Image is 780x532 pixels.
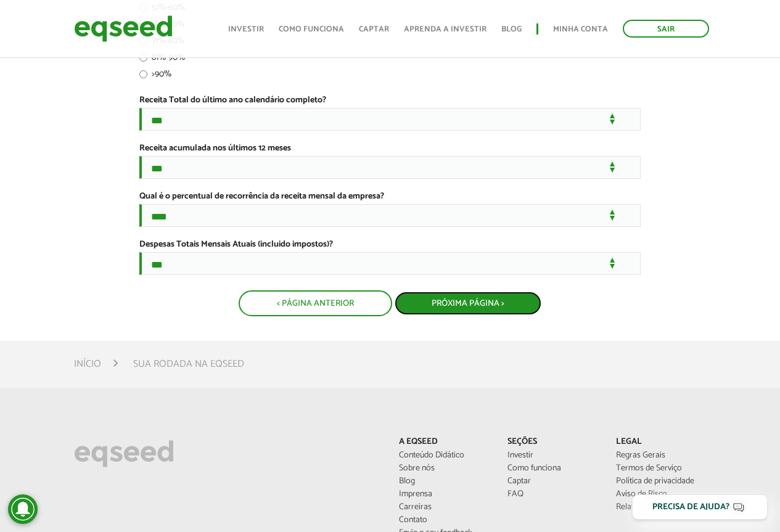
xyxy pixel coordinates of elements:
a: Aviso de Risco [616,490,706,499]
a: Relatórios CVM [616,503,706,512]
p: Legal [616,437,706,448]
button: Próxima Página > [395,292,541,315]
a: Início [74,359,101,369]
a: Investir [228,25,264,33]
a: Sobre nós [399,464,489,473]
button: < Página Anterior [239,290,392,316]
a: Carreiras [399,503,489,512]
a: Regras Gerais [616,451,706,460]
a: Sair [623,20,709,38]
a: Captar [507,477,597,486]
a: Minha conta [553,25,608,33]
label: >90% [139,70,171,83]
a: Aprenda a investir [404,25,486,33]
a: Captar [359,25,389,33]
p: A EqSeed [399,437,489,448]
a: Como funciona [279,25,344,33]
a: Investir [507,451,597,460]
a: Como funciona [507,464,597,473]
img: EqSeed [74,12,173,45]
a: Conteúdo Didático [399,451,489,460]
li: Sua rodada na EqSeed [133,356,244,372]
a: Termos de Serviço [616,464,706,473]
a: Contato [399,516,489,525]
a: Blog [399,477,489,486]
a: Política de privacidade [616,477,706,486]
label: Receita Total do último ano calendário completo? [139,96,326,105]
a: FAQ [507,490,597,499]
a: Imprensa [399,490,489,499]
a: Blog [501,25,522,33]
label: Qual é o percentual de recorrência da receita mensal da empresa? [139,192,384,201]
label: 81%-90% [139,54,185,66]
label: Receita acumulada nos últimos 12 meses [139,144,291,153]
input: >90% [139,70,147,78]
p: Seções [507,437,597,448]
img: EqSeed Logo [74,437,174,470]
label: Despesas Totais Mensais Atuais (incluido impostos)? [139,240,333,249]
